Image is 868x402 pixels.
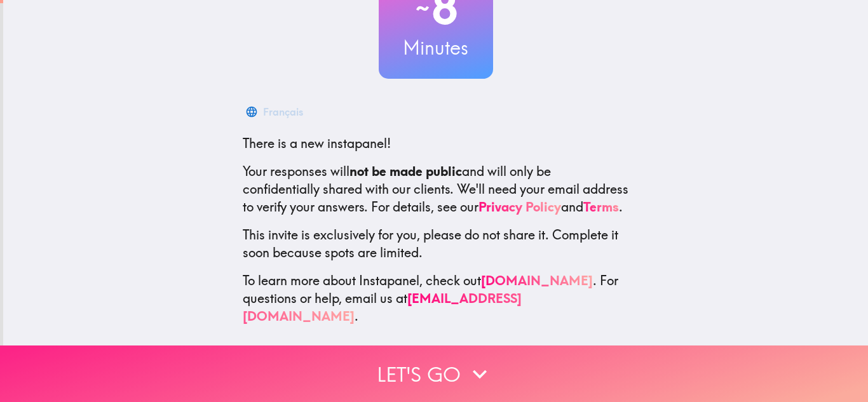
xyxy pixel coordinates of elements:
[481,272,593,288] a: [DOMAIN_NAME]
[243,272,629,325] p: To learn more about Instapanel, check out . For questions or help, email us at .
[478,199,561,215] a: Privacy Policy
[243,226,629,262] p: This invite is exclusively for you, please do not share it. Complete it soon because spots are li...
[243,99,308,124] button: Français
[243,163,629,216] p: Your responses will and will only be confidentially shared with our clients. We'll need your emai...
[349,163,462,179] b: not be made public
[263,103,303,121] div: Français
[243,290,522,324] a: [EMAIL_ADDRESS][DOMAIN_NAME]
[243,135,391,151] span: There is a new instapanel!
[583,199,619,215] a: Terms
[379,34,493,61] h3: Minutes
